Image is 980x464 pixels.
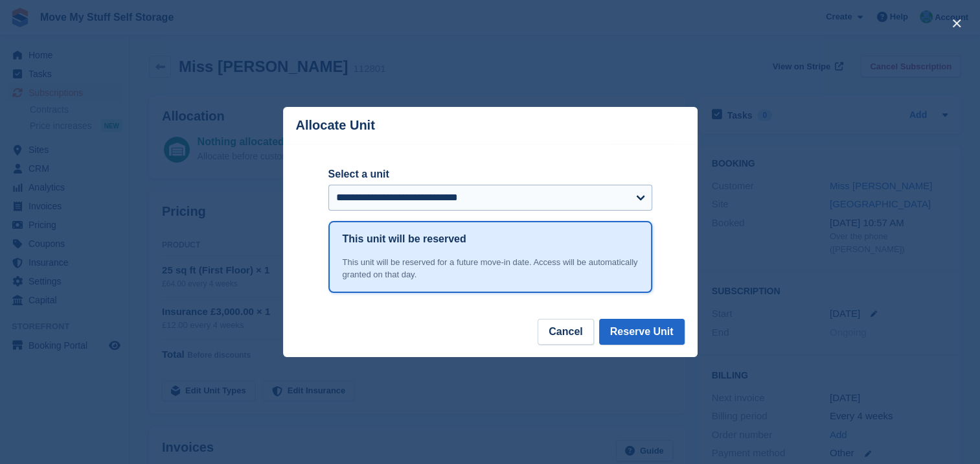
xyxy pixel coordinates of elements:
h1: This unit will be reserved [343,231,466,247]
button: Cancel [538,319,593,345]
button: Reserve Unit [599,319,685,345]
div: This unit will be reserved for a future move-in date. Access will be automatically granted on tha... [343,256,638,281]
label: Select a unit [328,167,652,182]
p: Allocate Unit [296,118,375,133]
button: close [946,13,967,34]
